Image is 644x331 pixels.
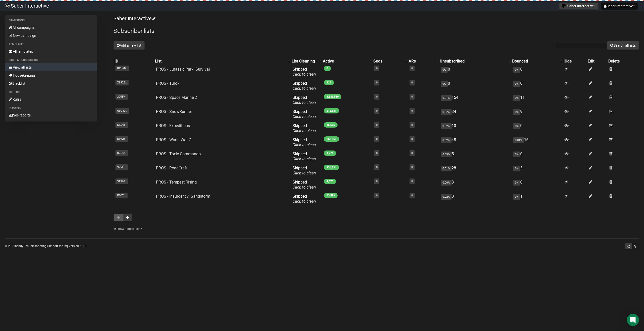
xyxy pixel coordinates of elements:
[513,109,520,115] span: 0%
[156,81,179,86] a: PROS - Turok
[411,180,413,183] a: 0
[439,149,511,164] td: 5
[608,59,638,64] div: Delete
[324,94,341,99] span: 1,586,560
[439,107,511,121] td: 34
[114,59,153,64] div: ID
[293,72,316,77] a: Click to clean
[156,137,191,142] a: PROS - World War Z
[513,152,520,157] span: 0%
[563,59,586,64] div: Hide
[293,185,316,190] a: Click to clean
[115,80,129,85] span: X892Z..
[562,58,587,65] th: Hide: No sort applied, sorting is disabled
[511,107,562,121] td: 9
[115,94,128,100] span: zC58V..
[441,152,452,157] span: 0.39%
[293,81,316,91] span: Skipped
[156,67,210,72] a: PROS - Jurassic Park: Survival
[441,109,452,115] span: 0.02%
[5,79,97,87] a: Blacklist
[408,58,439,65] th: ARs: No sort applied, activate to apply an ascending sort
[293,157,316,161] a: Click to clean
[293,166,316,175] span: Skipped
[115,193,128,198] span: I5Y76..
[293,114,316,119] a: Click to clean
[156,109,192,114] a: PROS - SnowRunner
[439,121,511,135] td: 10
[562,4,566,8] img: 1.png
[293,171,316,175] a: Click to clean
[115,164,128,170] span: 3ZVEr..
[293,152,316,161] span: Skipped
[115,66,129,71] span: BZhAD..
[24,244,47,248] a: Troubleshooting
[324,179,336,184] span: 4,676
[411,67,413,70] a: 0
[587,58,607,65] th: Edit: No sort applied, sorting is disabled
[441,166,452,171] span: 0.01%
[324,165,339,170] span: 195,153
[5,41,97,47] li: Templates
[439,192,511,206] td: 8
[293,128,316,133] a: Click to clean
[113,58,154,65] th: ID: No sort applied, sorting is disabled
[5,47,97,55] a: All templates
[511,65,562,79] td: 0
[411,81,413,84] a: 0
[324,136,339,142] span: 262,365
[376,123,378,127] a: 0
[439,79,511,93] td: 0
[5,71,97,79] a: Housekeeping
[439,93,511,107] td: 154
[513,95,520,101] span: 0%
[293,109,316,119] span: Skipped
[511,178,562,192] td: 0
[513,123,520,129] span: 0%
[376,67,378,70] a: 0
[324,80,334,85] span: 128
[511,149,562,164] td: 0
[115,178,128,184] span: 3T763..
[154,58,291,65] th: List: No sort applied, activate to apply an ascending sort
[156,166,187,170] a: PROS - RoadCraft
[156,95,197,100] a: PROS - Space Marine 2
[511,93,562,107] td: 11
[439,65,511,79] td: 0
[511,58,562,65] th: Bounced: No sort applied, activate to apply an ascending sort
[293,67,316,77] span: Skipped
[376,81,378,84] a: 0
[324,122,338,128] span: 45,555
[411,194,413,197] a: 0
[376,109,378,112] a: 0
[601,3,638,10] button: Saber Interactive
[409,59,434,64] div: ARs
[511,192,562,206] td: 1
[513,194,520,200] span: 0%
[441,137,452,143] span: 0.02%
[441,123,452,129] span: 0.02%
[441,81,448,87] span: 0%
[511,79,562,93] td: 0
[513,137,524,143] span: 0.01%
[372,58,408,65] th: Segs: No sort applied, activate to apply an ascending sort
[373,59,403,64] div: Segs
[115,136,128,142] span: KFyyR..
[607,58,639,65] th: Delete: No sort applied, sorting is disabled
[411,152,413,155] a: 0
[113,227,142,231] a: Show hidden lists?
[291,58,322,65] th: List Cleaning: No sort applied, activate to apply an ascending sort
[115,150,128,156] span: D763c..
[439,135,511,149] td: 48
[113,41,145,50] button: Add a new list
[156,152,201,156] a: PROS - Toxic Commando
[439,178,511,192] td: 3
[5,57,97,63] li: Lists & subscribers
[511,164,562,178] td: 3
[441,67,448,73] span: 0%
[376,95,378,98] a: 0
[322,58,372,65] th: Active: No sort applied, activate to apply an ascending sort
[155,59,286,64] div: List
[15,244,23,248] a: Sendy
[293,194,316,204] span: Skipped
